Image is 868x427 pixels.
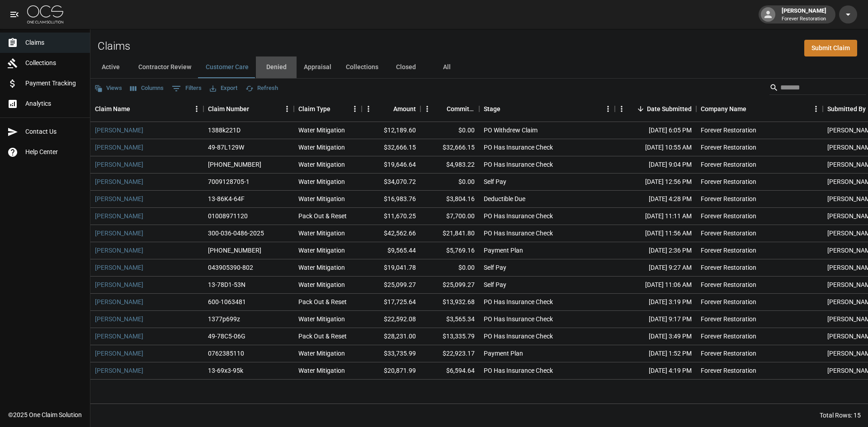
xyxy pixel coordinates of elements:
div: $28,231.00 [362,328,420,345]
button: Sort [381,103,393,115]
div: $3,804.16 [420,191,479,208]
div: $5,769.16 [420,242,479,259]
div: Self Pay [484,280,506,289]
button: Sort [500,103,513,115]
div: PO Withdrew Claim [484,126,538,135]
button: Sort [130,103,143,115]
button: Sort [746,103,759,115]
a: [PERSON_NAME] [95,194,143,203]
div: $25,099.27 [362,277,420,294]
div: PO Has Insurance Check [484,160,553,169]
div: [DATE] 9:27 AM [615,259,696,277]
div: [DATE] 3:49 PM [615,328,696,345]
div: Water Mitigation [298,349,345,358]
button: Menu [190,102,203,116]
div: $42,562.66 [362,225,420,242]
div: Forever Restoration [701,314,756,324]
div: 01008971120 [208,211,248,221]
div: 0762385110 [208,349,244,358]
button: Menu [280,102,294,116]
div: [DATE] 11:06 AM [615,277,696,294]
div: Amount [393,96,416,122]
div: Forever Restoration [701,160,756,169]
div: $3,565.34 [420,311,479,328]
div: Water Mitigation [298,280,345,289]
button: Menu [348,102,362,116]
div: [DATE] 9:17 PM [615,311,696,328]
div: 043905390-802 [208,263,253,272]
div: 7009128705-1 [208,177,250,186]
div: $17,725.64 [362,294,420,311]
button: Views [92,81,124,95]
button: Export [208,81,240,95]
div: Stage [484,96,500,122]
div: Forever Restoration [701,177,756,186]
div: [DATE] 2:36 PM [615,242,696,259]
div: 600-1063481 [208,297,246,306]
div: 1388k221D [208,126,241,135]
div: Search [769,80,866,97]
div: Water Mitigation [298,263,345,272]
div: Water Mitigation [298,366,345,375]
button: Refresh [243,81,280,95]
div: Water Mitigation [298,160,345,169]
div: 01-009-012749 [208,160,261,169]
span: Payment Tracking [25,79,83,88]
div: PO Has Insurance Check [484,229,553,238]
div: Company Name [696,96,823,122]
div: $11,670.25 [362,208,420,225]
div: PO Has Insurance Check [484,314,553,324]
div: Water Mitigation [298,194,345,203]
div: $0.00 [420,174,479,191]
div: Pack Out & Reset [298,297,347,306]
button: Collections [339,56,386,78]
div: Claim Name [90,96,203,122]
button: Closed [386,56,426,78]
button: Menu [362,102,375,116]
a: [PERSON_NAME] [95,349,143,358]
div: PO Has Insurance Check [484,211,553,221]
div: Claim Type [294,96,362,122]
button: Sort [330,103,343,115]
div: [DATE] 11:11 AM [615,208,696,225]
a: [PERSON_NAME] [95,211,143,221]
a: [PERSON_NAME] [95,143,143,152]
div: Water Mitigation [298,229,345,238]
div: Forever Restoration [701,263,756,272]
span: Collections [25,58,83,68]
div: Company Name [701,96,746,122]
div: © 2025 One Claim Solution [8,410,82,419]
div: $0.00 [420,122,479,139]
div: $22,923.17 [420,345,479,362]
a: [PERSON_NAME] [95,263,143,272]
a: [PERSON_NAME] [95,160,143,169]
div: dynamic tabs [90,56,868,78]
button: Sort [249,103,262,115]
div: $16,983.76 [362,191,420,208]
div: PO Has Insurance Check [484,366,553,375]
div: [DATE] 1:52 PM [615,345,696,362]
button: Menu [420,102,434,116]
div: 01-008-885706 [208,246,261,255]
a: [PERSON_NAME] [95,246,143,255]
span: Contact Us [25,127,83,136]
a: [PERSON_NAME] [95,314,143,324]
a: [PERSON_NAME] [95,229,143,238]
div: Deductible Due [484,194,525,203]
button: Active [90,56,131,78]
div: Pack Out & Reset [298,332,347,341]
div: Forever Restoration [701,297,756,306]
div: 13-86K4-64F [208,194,245,203]
span: Claims [25,38,83,47]
div: Submitted By [827,96,866,122]
div: Forever Restoration [701,143,756,152]
div: Stage [479,96,615,122]
div: [DATE] 6:05 PM [615,122,696,139]
div: $19,646.64 [362,156,420,174]
div: Claim Number [208,96,249,122]
div: [DATE] 12:56 PM [615,174,696,191]
div: Water Mitigation [298,177,345,186]
div: $22,592.08 [362,311,420,328]
div: PO Has Insurance Check [484,332,553,341]
div: PO Has Insurance Check [484,143,553,152]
